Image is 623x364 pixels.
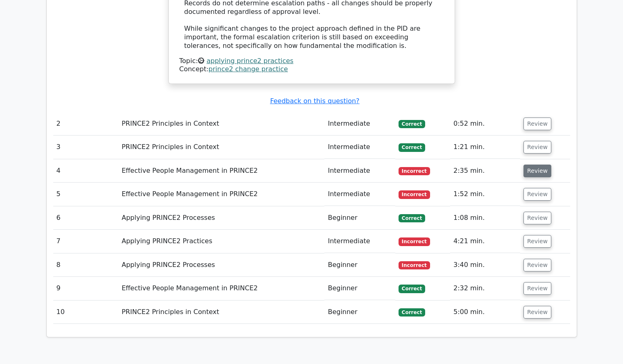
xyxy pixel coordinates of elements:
[523,141,551,154] button: Review
[53,159,118,183] td: 4
[523,235,551,248] button: Review
[399,190,430,199] span: Incorrect
[53,277,118,300] td: 9
[324,183,395,206] td: Intermediate
[399,120,425,128] span: Correct
[324,301,395,324] td: Beginner
[523,188,551,201] button: Review
[324,112,395,136] td: Intermediate
[118,206,324,230] td: Applying PRINCE2 Processes
[324,277,395,300] td: Beginner
[450,301,520,324] td: 5:00 min.
[450,253,520,277] td: 3:40 min.
[450,206,520,230] td: 1:08 min.
[324,136,395,159] td: Intermediate
[450,112,520,136] td: 0:52 min.
[324,230,395,253] td: Intermediate
[523,118,551,130] button: Review
[118,277,324,300] td: Effective People Management in PRINCE2
[450,277,520,300] td: 2:32 min.
[118,301,324,324] td: PRINCE2 Principles in Context
[523,306,551,319] button: Review
[118,230,324,253] td: Applying PRINCE2 Practices
[118,112,324,136] td: PRINCE2 Principles in Context
[324,206,395,230] td: Beginner
[270,97,359,105] a: Feedback on this question?
[450,136,520,159] td: 1:21 min.
[53,136,118,159] td: 3
[324,159,395,183] td: Intermediate
[523,165,551,177] button: Review
[53,230,118,253] td: 7
[53,253,118,277] td: 8
[523,282,551,295] button: Review
[118,183,324,206] td: Effective People Management in PRINCE2
[450,183,520,206] td: 1:52 min.
[118,136,324,159] td: PRINCE2 Principles in Context
[399,167,430,175] span: Incorrect
[53,301,118,324] td: 10
[450,230,520,253] td: 4:21 min.
[523,259,551,271] button: Review
[399,143,425,151] span: Correct
[208,65,288,73] a: prince2 change practice
[118,253,324,277] td: Applying PRINCE2 Processes
[399,237,430,246] span: Incorrect
[399,285,425,293] span: Correct
[53,206,118,230] td: 6
[450,159,520,183] td: 2:35 min.
[53,183,118,206] td: 5
[206,57,293,65] a: applying prince2 practices
[179,57,444,66] div: Topic:
[118,159,324,183] td: Effective People Management in PRINCE2
[523,212,551,224] button: Review
[399,261,430,269] span: Incorrect
[179,65,444,74] div: Concept:
[399,214,425,222] span: Correct
[324,253,395,277] td: Beginner
[399,308,425,317] span: Correct
[53,112,118,136] td: 2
